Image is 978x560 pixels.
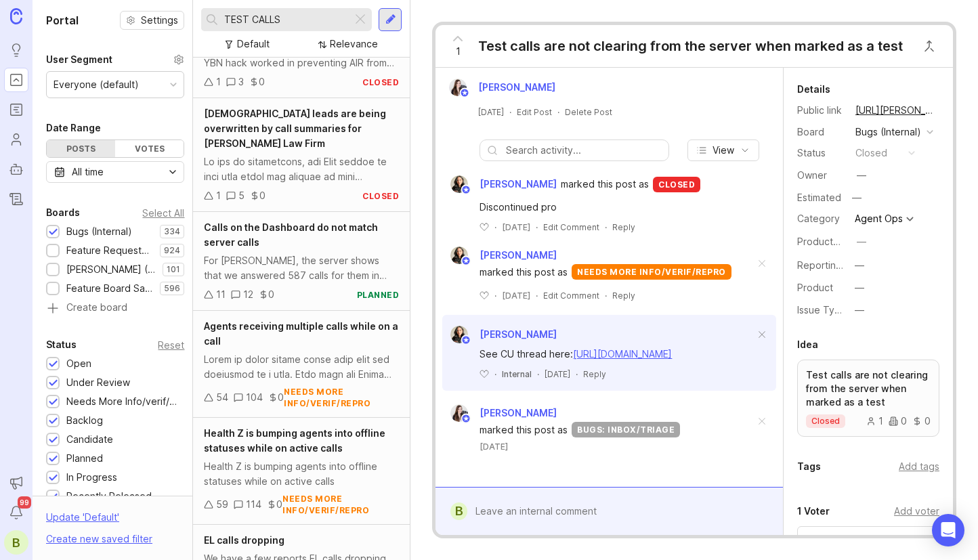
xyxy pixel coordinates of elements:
[46,51,112,68] div: User Segment
[797,211,845,226] div: Category
[47,140,115,157] div: Posts
[204,320,398,347] span: Agents receiving multiple calls while on a call
[478,106,504,118] a: [DATE]
[797,458,821,475] div: Tags
[605,290,607,301] div: ·
[362,190,399,202] div: closed
[66,470,117,485] div: In Progress
[583,368,606,380] div: Reply
[72,165,104,179] div: All time
[576,368,578,380] div: ·
[687,139,759,161] button: View
[204,221,378,248] span: Calls on the Dashboard do not match server calls
[66,413,103,428] div: Backlog
[66,243,153,258] div: Feature Requests (Internal)
[442,175,561,193] a: Ysabelle Eugenio[PERSON_NAME]
[494,221,496,233] div: ·
[204,253,399,283] div: For [PERSON_NAME], the server shows that we answered 587 calls for them in September. We also bil...
[162,167,184,177] svg: toggle icon
[461,256,471,266] img: member badge
[848,189,866,207] div: —
[572,422,680,437] div: bugs: inbox/triage
[461,414,471,424] img: member badge
[193,212,410,311] a: Calls on the Dashboard do not match server callsFor [PERSON_NAME], the server shows that we answe...
[605,221,607,233] div: ·
[797,337,818,353] div: Idea
[193,98,410,212] a: [DEMOGRAPHIC_DATA] leads are being overwritten by call summaries for [PERSON_NAME] Law FirmLo ips...
[480,328,557,340] span: [PERSON_NAME]
[204,427,385,454] span: Health Z is bumping agents into offline statuses while on active calls
[237,37,270,51] div: Default
[480,177,557,192] span: [PERSON_NAME]
[894,504,939,519] div: Add voter
[899,459,939,474] div: Add tags
[797,259,870,271] label: Reporting Team
[216,188,221,203] div: 1
[66,281,153,296] div: Feature Board Sandbox [DATE]
[204,154,399,184] div: Lo ips do sitametcons, adi Elit seddoe te inci utla etdol mag aliquae ad mini veniamqui, no exe u...
[502,222,530,232] time: [DATE]
[449,79,467,96] img: Kelsey Fisher
[4,127,28,152] a: Users
[66,224,132,239] div: Bugs (Internal)
[543,221,599,233] div: Edit Comment
[46,337,77,353] div: Status
[216,74,221,89] div: 1
[282,493,399,516] div: needs more info/verif/repro
[167,264,180,275] p: 101
[204,459,399,489] div: Health Z is bumping agents into offline statuses while on active calls
[855,303,864,318] div: —
[557,106,559,118] div: ·
[268,287,274,302] div: 0
[120,11,184,30] button: Settings
[46,303,184,315] a: Create board
[855,146,887,160] div: closed
[509,106,511,118] div: ·
[362,77,399,88] div: closed
[480,347,754,362] div: See CU thread here:
[115,140,184,157] div: Votes
[543,290,599,301] div: Edit Comment
[855,280,864,295] div: —
[46,12,79,28] h1: Portal
[460,88,470,98] img: member badge
[502,368,532,380] div: Internal
[857,168,866,183] div: —
[797,236,869,247] label: ProductboardID
[478,107,504,117] time: [DATE]
[561,177,649,192] span: marked this post as
[238,74,244,89] div: 3
[216,287,226,302] div: 11
[442,246,561,264] a: Ysabelle Eugenio[PERSON_NAME]
[66,394,177,409] div: Needs More Info/verif/repro
[46,204,80,221] div: Boards
[142,209,184,217] div: Select All
[18,496,31,509] span: 99
[193,418,410,525] a: Health Z is bumping agents into offline statuses while on active callsHealth Z is bumping agents ...
[216,390,228,405] div: 54
[158,341,184,349] div: Reset
[889,416,907,426] div: 0
[66,451,103,466] div: Planned
[284,386,399,409] div: needs more info/verif/repro
[204,534,284,546] span: EL calls dropping
[450,404,468,422] img: Kelsey Fisher
[797,168,845,183] div: Owner
[480,200,754,215] div: Discontinued pro
[66,356,91,371] div: Open
[797,282,833,293] label: Product
[224,12,347,27] input: Search...
[4,157,28,181] a: Autopilot
[193,311,410,418] a: Agents receiving multiple calls while on a callLorem ip dolor sitame conse adip elit sed doeiusmo...
[797,81,830,98] div: Details
[164,283,180,294] p: 596
[853,233,870,251] button: ProductboardID
[797,304,847,316] label: Issue Type
[494,368,496,380] div: ·
[246,390,263,405] div: 104
[246,497,261,512] div: 114
[480,406,557,421] span: [PERSON_NAME]
[797,125,845,139] div: Board
[276,497,282,512] div: 0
